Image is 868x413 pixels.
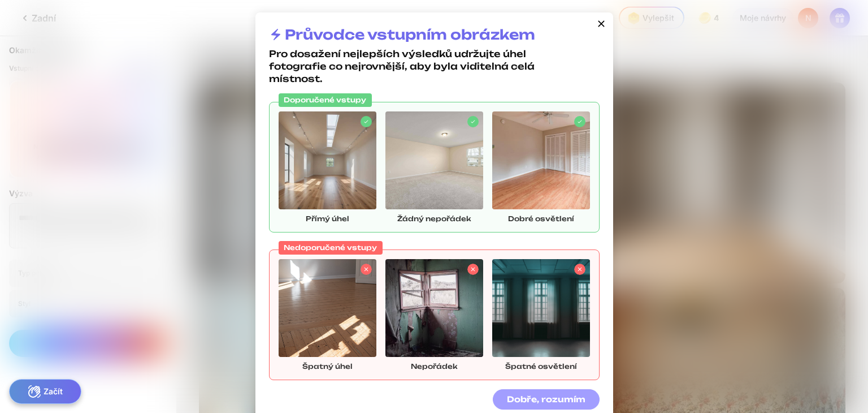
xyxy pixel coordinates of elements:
[411,362,458,371] font: Nepořádek
[306,214,349,223] font: Přímý úhel
[505,362,577,371] font: Špatné osvětlení
[269,48,535,84] font: Pro dosažení nejlepších výsledků udržujte úhel fotografie co nejrovnější, aby byla viditelná celá...
[385,111,483,209] img: emptyBedroomImage7.jpg
[385,259,483,357] img: nonrecommendedImageEmpty2.png
[279,111,376,209] img: emptyLivingRoomImage1.jpg
[44,386,63,396] font: Začít
[492,259,590,357] img: nonrecommendedImageEmpty3.jpg
[302,362,353,371] font: Špatný úhel
[492,111,590,209] img: emptyBedroomImage4.jpg
[279,259,376,357] img: nonrecommendedImageEmpty1.png
[397,214,471,223] font: Žádný nepořádek
[284,243,377,252] font: Nedoporučené vstupy
[284,96,366,104] font: Doporučené vstupy
[508,214,574,223] font: Dobré osvětlení
[507,394,585,404] font: Dobře, rozumím
[285,26,535,43] font: Průvodce vstupním obrázkem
